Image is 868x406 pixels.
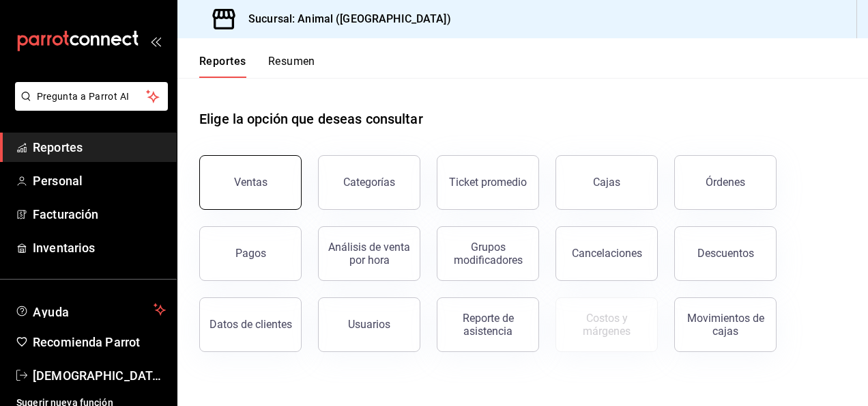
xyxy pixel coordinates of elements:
[33,333,166,351] span: Recomienda Parrot
[268,55,315,78] button: Resumen
[33,205,166,224] span: Facturación
[446,312,530,338] div: Reporte de asistencia
[449,176,527,189] div: Ticket promedio
[555,155,658,210] button: Cajas
[33,366,166,385] span: [DEMOGRAPHIC_DATA][PERSON_NAME]
[237,11,451,27] h3: Sucursal: Animal ([GEOGRAPHIC_DATA])
[318,297,420,352] button: Usuarios
[199,109,423,129] h1: Elige la opción que deseas consultar
[555,226,658,281] button: Cancelaciones
[318,155,420,210] button: Categorías
[199,55,246,78] button: Reportes
[37,90,147,104] span: Pregunta a Parrot AI
[33,301,148,318] span: Ayuda
[674,155,777,210] button: Órdenes
[199,55,315,78] div: navigation tabs
[674,297,777,352] button: Movimientos de cajas
[199,155,302,210] button: Ventas
[348,318,390,331] div: Usuarios
[437,155,539,210] button: Ticket promedio
[15,82,168,111] button: Pregunta a Parrot AI
[33,239,166,257] span: Inventarios
[235,247,266,260] div: Pagos
[683,312,768,338] div: Movimientos de cajas
[234,176,267,189] div: Ventas
[318,226,420,281] button: Análisis de venta por hora
[706,176,745,189] div: Órdenes
[446,241,530,267] div: Grupos modificadores
[343,176,395,189] div: Categorías
[437,226,539,281] button: Grupos modificadores
[555,297,658,352] button: Contrata inventarios para ver este reporte
[593,176,620,189] div: Cajas
[697,247,754,260] div: Descuentos
[564,312,649,338] div: Costos y márgenes
[437,297,539,352] button: Reporte de asistencia
[33,172,166,190] span: Personal
[150,36,161,46] button: open_drawer_menu
[209,318,292,331] div: Datos de clientes
[199,297,302,352] button: Datos de clientes
[327,241,411,267] div: Análisis de venta por hora
[199,226,302,281] button: Pagos
[674,226,777,281] button: Descuentos
[572,247,642,260] div: Cancelaciones
[33,138,166,157] span: Reportes
[10,99,168,113] a: Pregunta a Parrot AI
